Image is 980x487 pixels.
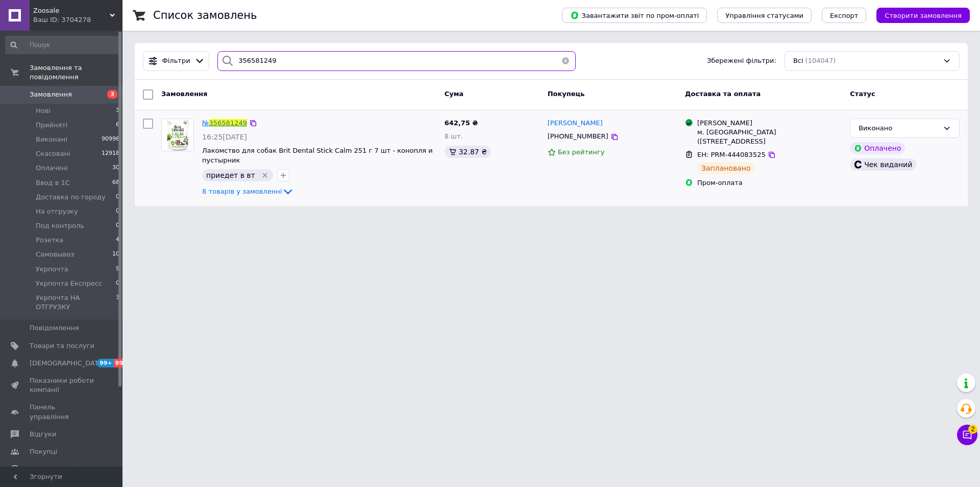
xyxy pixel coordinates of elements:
[30,403,94,421] span: Панель управління
[725,12,803,19] span: Управління статусами
[162,119,193,151] img: Фото товару
[116,293,119,312] span: 3
[558,148,605,156] span: Без рейтингу
[36,121,67,130] span: Прийняті
[217,51,576,71] input: Пошук за номером замовлення, ПІБ покупця, номером телефону, Email, номером накладної
[30,376,94,395] span: Показники роботи компанії
[850,142,905,154] div: Оплачено
[202,188,282,195] span: 8 товарів у замовленні
[202,147,433,164] a: Лакомство для собак Brit Dental Stick Calm 251 г 7 шт - конопля и пустырник
[36,106,51,115] span: Нові
[36,293,116,312] span: Укрпочта НА ОТГРУЗКУ
[97,359,114,367] span: 99+
[830,12,859,19] span: Експорт
[116,207,119,216] span: 0
[685,90,761,98] span: Доставка та оплата
[793,56,803,66] span: Всі
[36,164,68,173] span: Оплачені
[114,359,131,367] span: 99+
[968,425,977,434] span: 2
[202,133,247,141] span: 16:25[DATE]
[697,162,755,174] div: Заплановано
[697,119,842,128] div: [PERSON_NAME]
[570,11,699,20] span: Завантажити звіт по пром-оплаті
[116,193,119,202] span: 0
[102,149,119,158] span: 12918
[112,164,119,173] span: 30
[36,236,63,245] span: Розетка
[822,8,867,23] button: Експорт
[209,119,247,127] span: 356581249
[202,188,294,195] a: 8 товарів у замовленні
[555,51,576,71] button: Очистить
[116,106,119,115] span: 3
[30,63,122,82] span: Замовлення та повідомлення
[36,250,74,259] span: Самовывоз
[116,265,119,274] span: 9
[30,465,85,474] span: Каталог ProSale
[859,123,939,134] div: Виконано
[805,57,836,64] span: (104047)
[102,135,119,144] span: 90996
[161,119,194,151] a: Фото товару
[206,171,255,179] span: приедет в вт
[33,6,110,15] span: Zoosale
[445,146,491,158] div: 32.87 ₴
[107,90,117,99] span: 3
[445,132,463,140] span: 8 шт.
[697,178,842,188] div: Пром-оплата
[717,8,812,23] button: Управління статусами
[957,425,977,445] button: Чат з покупцем2
[162,56,190,66] span: Фільтри
[885,12,962,19] span: Створити замовлення
[866,11,970,19] a: Створити замовлення
[116,236,119,245] span: 4
[116,221,119,230] span: 0
[707,56,776,66] span: Збережені фільтри:
[116,279,119,288] span: 0
[697,128,842,146] div: м. [GEOGRAPHIC_DATA] ([STREET_ADDRESS]
[153,9,257,21] h1: Список замовлень
[30,359,105,368] span: [DEMOGRAPHIC_DATA]
[36,279,102,288] span: Укрпочта Експресс
[876,8,970,23] button: Створити замовлення
[202,119,209,127] span: №
[548,119,603,127] span: [PERSON_NAME]
[850,158,916,171] div: Чек виданий
[850,90,875,98] span: Статус
[36,149,70,158] span: Скасовані
[33,15,122,25] div: Ваш ID: 3704278
[36,207,78,216] span: На отгрузку
[697,151,766,158] span: ЕН: PRM-444083525
[161,90,207,98] span: Замовлення
[30,90,72,99] span: Замовлення
[548,132,608,140] span: [PHONE_NUMBER]
[116,121,119,130] span: 6
[30,430,56,439] span: Відгуки
[30,323,79,333] span: Повідомлення
[36,178,70,188] span: Ввод в 1С
[548,90,585,98] span: Покупець
[36,265,68,274] span: Укрпочта
[562,8,707,23] button: Завантажити звіт по пром-оплаті
[30,447,57,456] span: Покупці
[36,221,84,230] span: Под контроль
[112,178,119,188] span: 68
[548,119,603,128] a: [PERSON_NAME]
[5,36,120,54] input: Пошук
[445,90,463,98] span: Cума
[30,341,94,351] span: Товари та послуги
[202,119,247,127] a: №356581249
[36,135,67,144] span: Виконані
[36,193,106,202] span: Доставка по городу
[261,171,269,179] svg: Видалити мітку
[445,119,478,127] span: 642,75 ₴
[112,250,119,259] span: 10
